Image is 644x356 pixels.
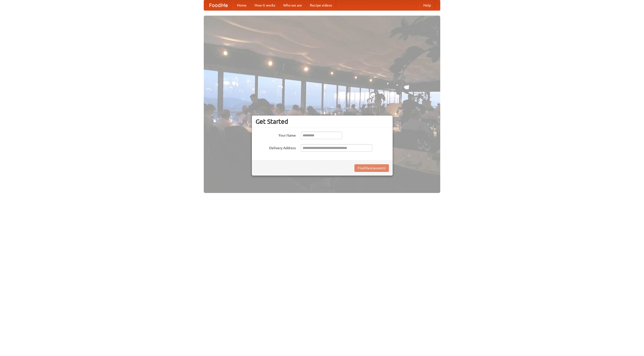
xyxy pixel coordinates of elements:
a: Home [233,0,251,10]
a: FoodMe [204,0,233,10]
label: Your Name [256,132,296,138]
label: Delivery Address [256,144,296,150]
a: How it works [251,0,279,10]
a: Who we are [279,0,306,10]
button: Find Restaurants! [354,164,389,172]
a: Recipe videos [306,0,336,10]
h3: Get Started [256,118,389,125]
a: Help [419,0,435,10]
